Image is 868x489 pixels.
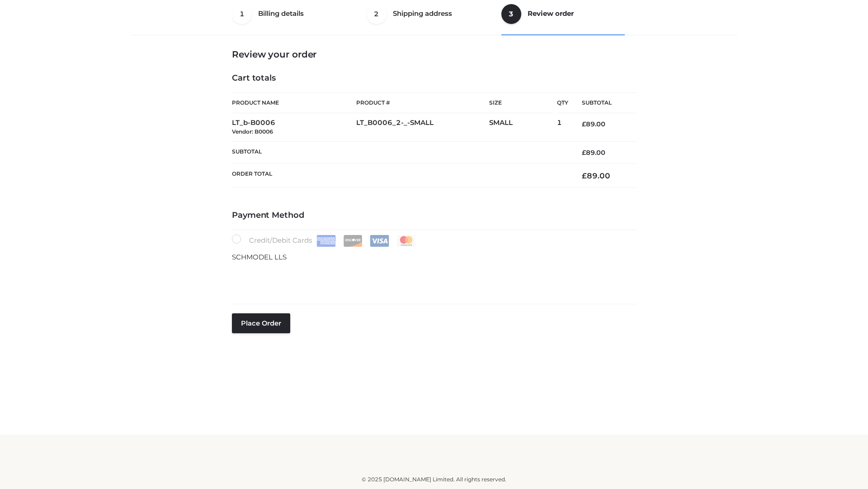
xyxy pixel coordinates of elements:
[582,149,605,157] bdi: 89.00
[232,251,636,263] p: SCHMODEL LLS
[343,235,363,247] img: Discover
[230,261,634,294] iframe: Secure payment input frame
[232,128,273,135] small: Vendor: B0006
[356,92,489,113] th: Product #
[582,171,587,180] span: £
[582,171,610,180] bdi: 89.00
[370,235,389,247] img: Visa
[232,313,290,333] button: Place order
[232,49,636,60] h3: Review your order
[489,113,557,142] td: SMALL
[582,149,586,157] span: £
[232,73,636,83] h4: Cart totals
[232,141,568,163] th: Subtotal
[557,92,568,113] th: Qty
[232,92,356,113] th: Product Name
[396,235,416,247] img: Mastercard
[582,120,605,128] bdi: 89.00
[232,235,417,247] label: Credit/Debit Cards
[134,475,734,484] div: © 2025 [DOMAIN_NAME] Limited. All rights reserved.
[557,113,568,142] td: 1
[232,211,636,221] h4: Payment Method
[582,120,586,128] span: £
[568,93,636,113] th: Subtotal
[489,93,552,113] th: Size
[316,235,336,247] img: Amex
[232,164,568,188] th: Order Total
[356,113,489,142] td: LT_B0006_2-_-SMALL
[232,113,356,142] td: LT_b-B0006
